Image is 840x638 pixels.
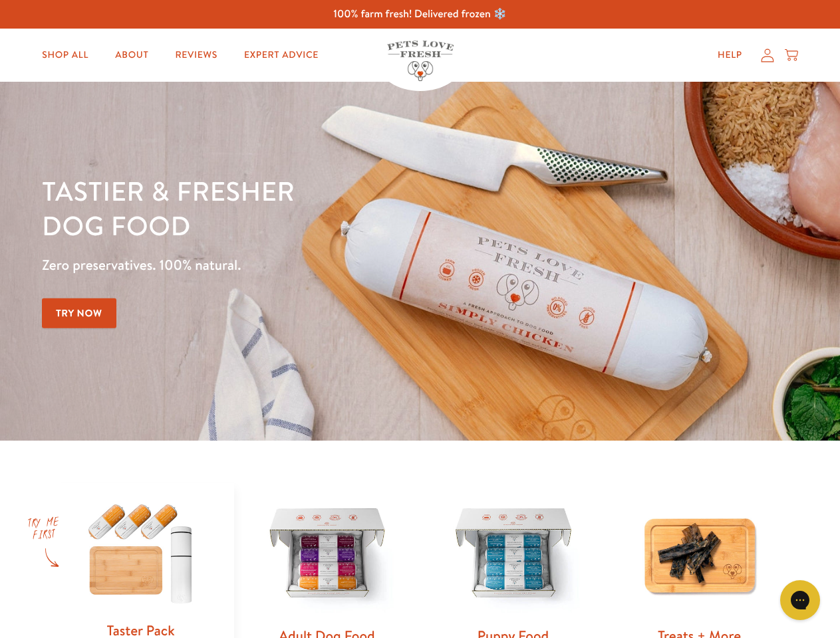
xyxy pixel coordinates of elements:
[707,42,753,68] a: Help
[387,41,454,81] img: Pets Love Fresh
[42,173,546,243] h1: Tastier & fresher dog food
[42,253,546,277] p: Zero preservatives. 100% natural.
[42,298,116,328] a: Try Now
[233,42,329,68] a: Expert Advice
[31,42,99,68] a: Shop All
[164,42,227,68] a: Reviews
[104,42,159,68] a: About
[773,576,827,625] iframe: Gorgias live chat messenger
